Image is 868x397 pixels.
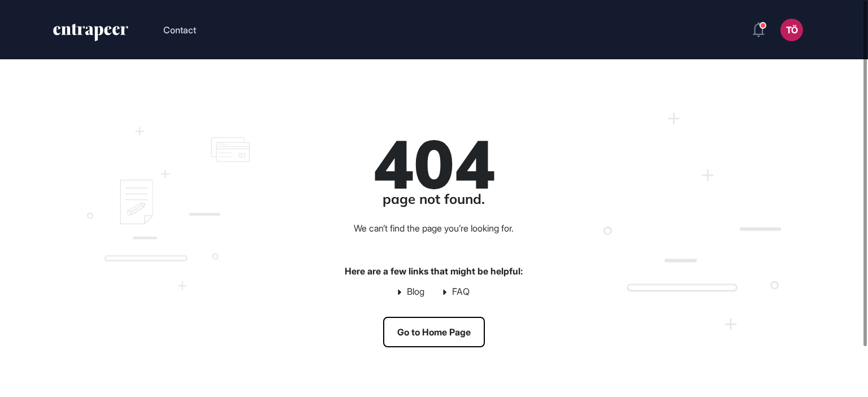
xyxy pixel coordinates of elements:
a: entrapeer-logo [52,24,129,45]
button: TÖ [780,19,803,41]
div: 404 [373,134,495,192]
a: FAQ [452,286,470,297]
div: page not found. [383,192,485,206]
a: Blog [407,286,424,297]
button: Contact [163,23,196,37]
div: We can’t find the page you’re looking for. [354,224,514,233]
div: Here are a few links that might be helpful: [345,267,523,276]
a: Go to Home Page [383,317,485,347]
